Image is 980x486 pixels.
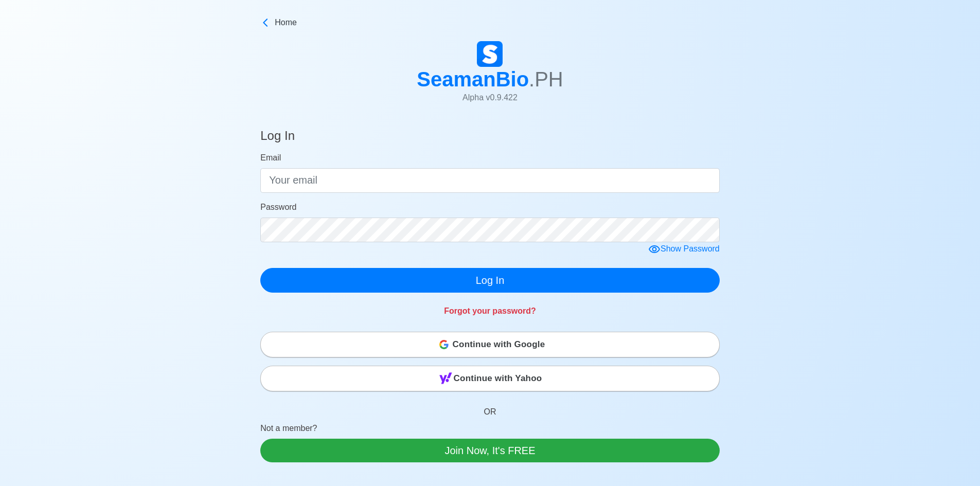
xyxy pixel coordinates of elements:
[454,368,542,389] span: Continue with Yahoo
[260,16,720,29] a: Home
[260,393,720,422] p: OR
[477,41,503,67] img: Logo
[417,41,563,112] a: SeamanBio.PHAlpha v0.9.422
[260,366,720,391] button: Continue with Yahoo
[444,307,536,315] a: Forgot your password?
[453,334,545,355] span: Continue with Google
[275,16,297,29] span: Home
[529,68,563,91] span: .PH
[260,439,720,462] a: Join Now, It's FREE
[260,203,296,211] span: Password
[417,92,563,104] p: Alpha v 0.9.422
[260,129,295,148] h4: Log In
[260,422,720,439] p: Not a member?
[260,268,720,293] button: Log In
[260,332,720,357] button: Continue with Google
[417,67,563,92] h1: SeamanBio
[260,153,281,162] span: Email
[648,243,720,256] div: Show Password
[260,168,720,193] input: Your email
